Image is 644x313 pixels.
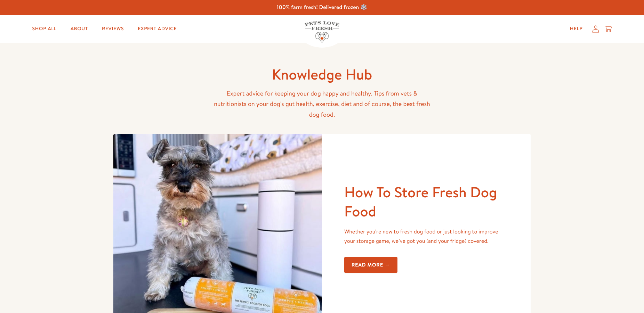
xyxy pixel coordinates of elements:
[211,88,433,120] p: Expert advice for keeping your dog happy and healthy. Tips from vets & nutritionists on your dog'...
[132,22,182,36] a: Expert Advice
[344,257,397,273] a: Read more →
[65,22,94,36] a: About
[344,182,497,221] a: How To Store Fresh Dog Food
[344,227,508,246] p: Whether you're new to fresh dog food or just looking to improve your storage game, we’ve got you ...
[211,65,433,84] h1: Knowledge Hub
[305,21,339,42] img: Pets Love Fresh
[27,22,62,36] a: Shop All
[96,22,129,36] a: Reviews
[564,22,588,36] a: Help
